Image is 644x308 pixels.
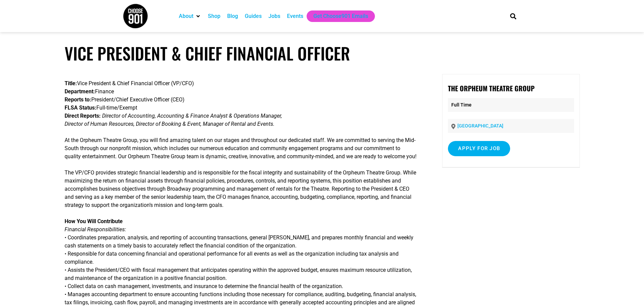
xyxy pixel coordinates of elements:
[65,169,417,209] p: The VP/CFO provides strategic financial leadership and is responsible for the fiscal integrity an...
[245,12,262,20] a: Guides
[65,121,275,127] em: Director of Human Resources, Director of Booking & Event, Manager of Rental and Events.
[65,226,126,233] em: Financial Responsibilities:
[65,113,101,119] strong: Direct Reports:
[227,12,238,20] a: Blog
[268,12,280,20] a: Jobs
[287,12,303,20] a: Events
[175,10,205,22] div: About
[65,88,95,95] strong: Department:
[65,136,417,161] p: At the Orpheum Theatre Group, you will find amazing talent on our stages and throughout our dedic...
[313,12,368,20] a: Get Choose901 Emails
[65,43,580,63] h1: Vice President & Chief Financial Officer
[65,79,417,128] p: Vice President & Chief Financial Officer (VP/CFO) Finance President/Chief Executive Officer (CEO)...
[448,141,510,156] input: Apply for job
[65,80,77,87] strong: Title:
[65,104,96,111] strong: FLSA Status:
[65,96,91,103] strong: Reports to:
[448,83,534,93] strong: The Orpheum Theatre Group
[457,123,503,128] a: [GEOGRAPHIC_DATA]
[102,113,282,119] em: Director of Accounting, Accounting & Finance Analyst & Operations Manager,
[179,12,193,20] a: About
[208,12,220,20] a: Shop
[448,98,574,112] p: Full Time
[175,10,499,22] nav: Main nav
[507,10,519,22] div: Search
[65,218,123,224] strong: How You Will Contribute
